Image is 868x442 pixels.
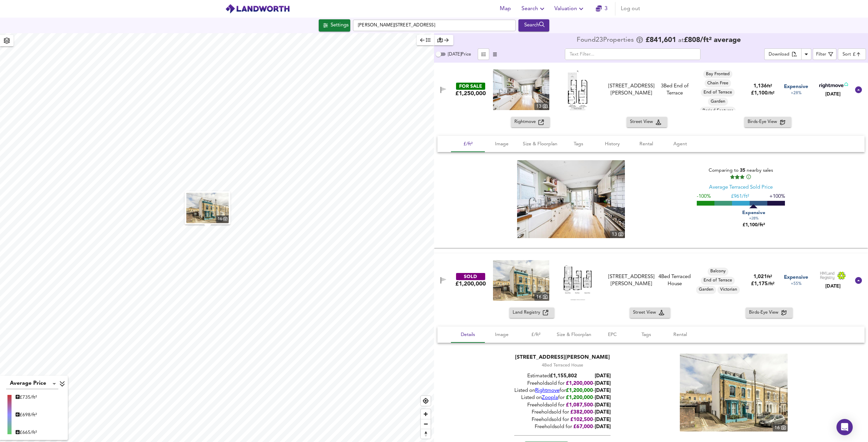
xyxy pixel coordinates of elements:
button: Birds-Eye View [744,117,791,127]
span: 35 [740,168,745,173]
div: 16 [216,215,229,223]
span: Log out [621,4,640,14]
div: Sort [838,48,866,60]
button: Search [519,2,549,16]
button: Download [764,48,801,60]
span: Victorian [717,287,740,293]
span: Rightmove [514,118,538,126]
span: Image [489,331,515,339]
button: Reset bearing to north [421,429,431,439]
span: +28% [749,216,758,222]
span: Expensive [784,274,808,281]
div: £ 665/ft² [16,429,37,436]
span: Valuation [554,4,585,14]
span: ft² [767,84,772,88]
button: Land Registry [509,308,554,318]
b: [DATE] [595,374,611,379]
button: property thumbnail 16 [185,191,231,225]
div: Garden [696,286,716,294]
div: Victorian [717,286,740,294]
span: Size & Floorplan [557,331,591,339]
span: Street View [630,118,656,126]
div: 13 [534,103,549,110]
div: £1,250,000 [455,90,486,97]
button: Map [494,2,516,16]
span: / ft² [768,91,774,96]
span: £ 1,200,000 [566,381,593,386]
span: Size & Floorplan [523,140,557,148]
img: Floorplan [563,260,592,301]
button: Zoom in [421,409,431,419]
div: Chain Free [705,79,731,87]
a: property thumbnail 13 [493,69,549,110]
span: £ 1,087,500 [566,403,593,408]
button: Find my location [421,396,431,406]
div: Found 23 Propert ies [577,37,635,44]
a: Zoopla [542,395,558,400]
div: Period Features [700,107,736,115]
div: 4 Bed Terraced House [657,273,692,288]
div: £1,100/ft² [737,208,771,228]
span: Expensive [742,209,765,216]
div: 13 [610,231,625,238]
div: Search [520,21,548,30]
div: Estimated [514,373,611,380]
span: / ft² [768,282,774,286]
button: Valuation [552,2,588,16]
div: 3 Bed End of Terrace [657,83,692,97]
span: +28% [791,90,802,96]
div: [STREET_ADDRESS][PERSON_NAME] [608,83,654,97]
img: logo [225,4,290,14]
span: at [678,37,684,44]
span: EPC [599,331,625,339]
div: SOLD£1,200,000 property thumbnail 16 Floorplan[STREET_ADDRESS][PERSON_NAME]4Bed Terraced HouseBal... [434,253,868,308]
span: Birds-Eye View [748,118,780,126]
span: Garden [708,99,728,105]
span: Tags [633,331,659,339]
img: property thumbnail [493,260,549,301]
span: [DATE] [595,424,611,429]
button: Download Results [801,48,811,60]
div: Freehold sold for - [514,409,611,416]
a: Rightmove [535,388,559,393]
span: History [599,140,625,148]
div: Run Your Search [518,19,549,31]
span: [DATE] Price [448,52,471,57]
div: £1,200,000 [455,280,486,288]
div: 4 Bed Terraced House [514,362,611,369]
svg: Show Details [854,276,863,285]
span: £ 961/ft² [731,194,749,199]
div: Click to configure Search Settings [319,19,350,31]
span: Zoom out [421,419,431,429]
img: Land Registry [820,271,846,280]
span: Balcony [708,268,728,274]
div: FOR SALE [456,83,485,90]
span: +100% [769,194,785,199]
button: Street View [627,117,667,127]
img: property thumbnail [186,193,229,223]
div: 16 [534,293,549,301]
span: [DATE] [595,395,611,400]
div: Listed on for - [514,394,611,401]
span: Period Features [700,108,736,114]
div: SOLD [456,273,485,280]
img: property thumbnail [493,69,549,110]
button: Street View [630,308,670,318]
span: £ 1,200,000 [566,388,593,393]
div: Download [769,51,789,59]
img: property thumbnail [517,160,625,238]
span: £/ft² [455,140,481,148]
span: Expensive [784,83,808,90]
div: Garden [708,98,728,106]
div: Freehold sold for - [514,423,611,430]
div: [STREET_ADDRESS][PERSON_NAME] [608,273,654,288]
span: Tags [566,140,591,148]
input: Enter a location... [353,20,516,31]
span: End of Terrace [701,277,735,283]
span: Rental [633,140,659,148]
span: Birds-Eye View [749,309,781,317]
span: Bay Fronted [703,71,732,77]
